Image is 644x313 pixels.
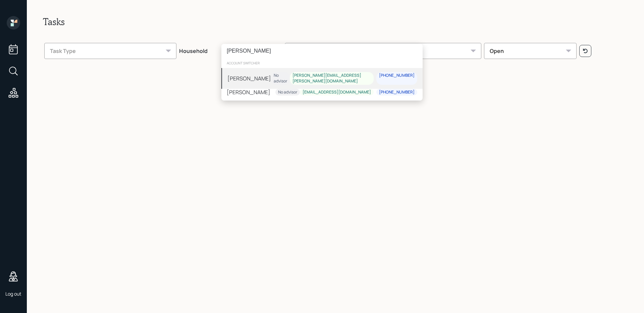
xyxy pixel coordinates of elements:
input: Type a command or search… [221,44,423,58]
div: [PHONE_NUMBER] [379,89,415,95]
div: [EMAIL_ADDRESS][DOMAIN_NAME] [303,89,371,95]
div: No advisor [274,73,287,84]
div: [PERSON_NAME] [227,74,271,82]
div: account switcher [221,58,423,68]
div: [PERSON_NAME] [227,88,270,96]
div: [PERSON_NAME][EMAIL_ADDRESS][PERSON_NAME][DOMAIN_NAME] [292,73,371,84]
div: [PHONE_NUMBER] [379,73,415,78]
div: No advisor [278,89,297,95]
